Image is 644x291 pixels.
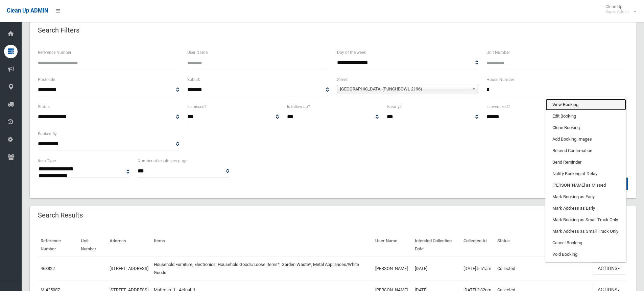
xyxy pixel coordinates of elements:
label: Item Type [38,157,56,165]
label: Reference Number [38,49,71,56]
th: Items [151,233,373,257]
th: User Name [373,233,412,257]
label: Is missed? [187,103,207,110]
a: Resend Confirmation [546,145,626,157]
label: Is oversized? [486,103,510,110]
label: Status [38,103,50,110]
label: Day of the week [337,49,366,56]
a: Edit Booking [546,110,626,122]
a: [STREET_ADDRESS] [110,266,148,271]
th: Reference Number [38,233,78,257]
td: [DATE] [412,257,461,280]
label: Is follow up? [287,103,310,110]
label: Is early? [387,103,402,110]
td: [PERSON_NAME] [373,257,412,280]
a: [PERSON_NAME] as Missed [546,180,626,191]
span: [GEOGRAPHIC_DATA] (PUNCHBOWL 2196) [340,85,469,93]
label: Number of results per page [138,157,187,165]
span: Clean Up [602,4,636,14]
td: [DATE] 5:51am [461,257,495,280]
header: Search Results [30,209,91,222]
a: Send Reminder [546,157,626,168]
label: House Number [486,76,514,83]
th: Status [495,233,590,257]
header: Search Filters [30,24,88,37]
a: Mark Address as Small Truck Only [546,226,626,237]
small: Super Admin [605,9,629,14]
label: Suburb [187,76,200,83]
th: Unit Number [78,233,107,257]
a: View Booking [546,99,626,110]
a: 468822 [41,266,55,271]
a: Void Booking [546,249,626,260]
label: Unit Number [486,49,510,56]
a: Mark Booking as Small Truck Only [546,214,626,226]
label: Booked By [38,130,57,138]
label: Street [337,76,348,83]
label: Postcode [38,76,55,83]
th: Collected At [461,233,495,257]
th: Intended Collection Date [412,233,461,257]
a: Mark Booking as Early [546,191,626,203]
button: Actions [593,262,625,275]
a: Cancel Booking [546,237,626,249]
a: Mark Address as Early [546,203,626,214]
td: Household Furniture, Electronics, Household Goods/Loose Items*, Garden Waste*, Metal Appliances/W... [151,257,373,280]
a: Add Booking Images [546,133,626,145]
a: Clone Booking [546,122,626,133]
th: Address [107,233,151,257]
td: Collected [495,257,590,280]
a: Notify Booking of Delay [546,168,626,180]
label: User Name [187,49,208,56]
span: Clean Up ADMIN [7,7,48,14]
